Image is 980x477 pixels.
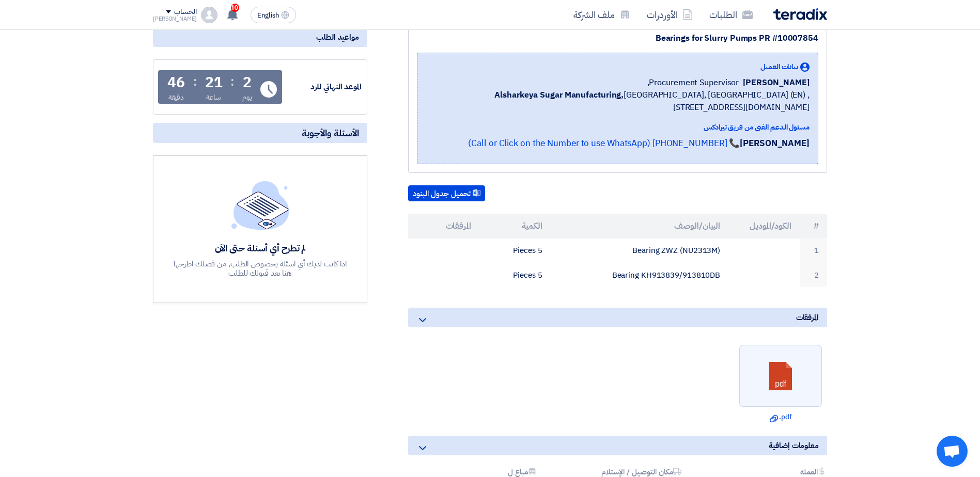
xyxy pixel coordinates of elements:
[174,8,196,17] div: الحساب
[743,76,810,89] span: [PERSON_NAME]
[242,92,252,103] div: يوم
[193,72,197,91] div: :
[551,263,729,287] td: Bearing KH913839/913810DB
[408,185,485,202] button: تحميل جدول البنود
[760,61,798,72] span: بيانات العميل
[479,239,551,263] td: 5 Pieces
[800,263,827,287] td: 2
[173,259,348,278] div: اذا كانت لديك أي اسئلة بخصوص الطلب, من فضلك اطرحها هنا بعد قبولك للطلب
[167,75,185,90] div: 46
[647,76,739,89] span: Procurement Supervisor,
[426,122,810,133] div: مسئول الدعم الفني من فريق تيرادكس
[153,16,197,22] div: [PERSON_NAME]
[479,263,551,287] td: 5 Pieces
[468,137,740,150] a: 📞 [PHONE_NUMBER] (Call or Click on the Number to use WhatsApp)
[742,412,819,422] a: .pdf
[701,3,761,27] a: الطلبات
[796,312,819,323] span: المرفقات
[800,239,827,263] td: 1
[206,92,221,103] div: ساعة
[257,12,279,19] span: English
[494,89,624,101] b: Alsharkeya Sugar Manufacturing,
[426,89,810,114] span: [GEOGRAPHIC_DATA], [GEOGRAPHIC_DATA] (EN) ,[STREET_ADDRESS][DOMAIN_NAME]
[153,27,367,47] div: مواعيد الطلب
[639,3,701,27] a: الأوردرات
[231,4,239,12] span: 10
[205,75,223,90] div: 21
[551,214,729,239] th: البيان/الوصف
[800,214,827,239] th: #
[302,127,359,139] span: الأسئلة والأجوبة
[417,32,818,44] div: Bearings for Slurry Pumps PR #10007854
[551,239,729,263] td: Bearing ZWZ (NU2313M)
[173,242,348,254] div: لم تطرح أي أسئلة حتى الآن
[284,81,362,93] div: الموعد النهائي للرد
[565,3,639,27] a: ملف الشركة
[168,92,184,103] div: دقيقة
[740,137,810,150] strong: [PERSON_NAME]
[937,436,968,467] div: Open chat
[243,75,252,90] div: 2
[773,8,827,20] img: Teradix logo
[230,72,234,91] div: :
[201,7,217,23] img: profile_test.png
[769,440,819,451] span: معلومات إضافية
[251,7,296,23] button: English
[728,214,800,239] th: الكود/الموديل
[408,214,479,239] th: المرفقات
[231,181,289,229] img: empty_state_list.svg
[479,214,551,239] th: الكمية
